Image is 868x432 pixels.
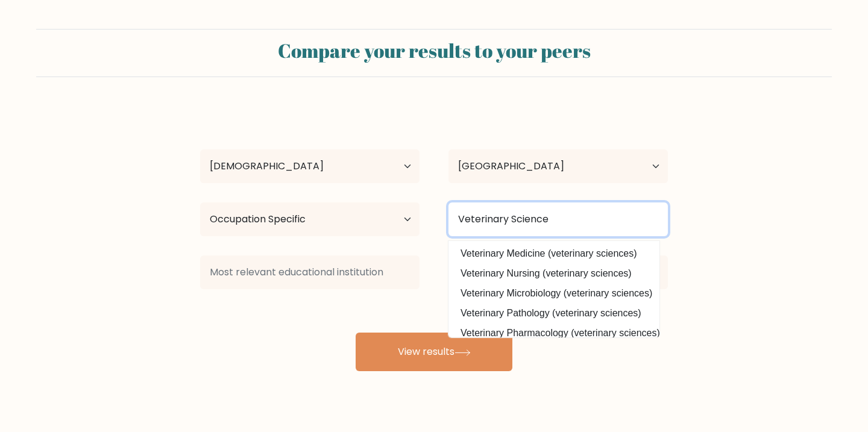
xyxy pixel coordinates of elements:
[451,284,656,303] option: Veterinary Microbiology (veterinary sciences)
[448,202,668,236] input: What did you study?
[451,304,656,323] option: Veterinary Pathology (veterinary sciences)
[451,264,656,283] option: Veterinary Nursing (veterinary sciences)
[43,39,825,62] h2: Compare your results to your peers
[451,244,656,263] option: Veterinary Medicine (veterinary sciences)
[356,333,512,371] button: View results
[451,324,656,343] option: Veterinary Pharmacology (veterinary sciences)
[200,255,420,289] input: Most relevant educational institution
